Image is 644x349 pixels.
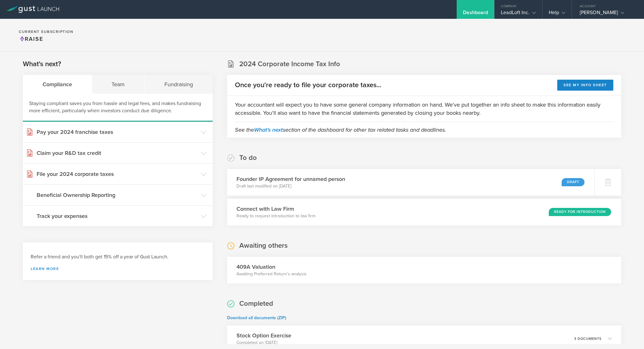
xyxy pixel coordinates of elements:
p: Awaiting Preferred Return’s analysis [236,271,307,277]
div: LeadLoft Inc. [501,9,536,19]
h3: Track your expenses [37,212,198,220]
div: Ready for Introduction [549,208,611,216]
button: See my info sheet [557,80,613,91]
div: Help [549,9,565,19]
div: Dashboard [463,9,488,19]
h2: Completed [239,299,273,308]
h3: Beneficial Ownership Reporting [37,191,198,199]
div: Draft [562,178,584,186]
h3: Refer a friend and you'll both get 15% off a year of Gust Launch. [31,253,205,261]
div: Team [92,75,145,94]
h3: Pay your 2024 franchise taxes [37,128,198,136]
a: What's next [254,126,283,133]
a: Download all documents (ZIP) [227,315,286,320]
div: [PERSON_NAME] [580,9,633,19]
div: Connect with Law FirmReady to request introduction to law firmReady for Introduction [227,199,621,225]
p: 3 documents [574,337,602,341]
h3: 409A Valuation [236,263,307,271]
h3: Founder IP Agreement for unnamed person [236,175,345,183]
p: Completed on [DATE] [236,340,291,346]
span: Raise [19,35,43,42]
h2: What's next? [23,60,61,69]
a: Learn more [31,267,205,271]
div: Compliance [23,75,92,94]
p: Draft last modified on [DATE] [236,183,345,189]
h2: Awaiting others [239,241,288,250]
h3: Connect with Law Firm [236,205,315,213]
em: See the section of the dashboard for other tax related tasks and deadlines. [235,126,446,133]
p: Ready to request introduction to law firm [236,213,315,219]
h2: 2024 Corporate Income Tax Info [239,60,340,69]
h3: Claim your R&D tax credit [37,149,198,157]
h2: Once you're ready to file your corporate taxes... [235,81,381,90]
div: Founder IP Agreement for unnamed personDraft last modified on [DATE]Draft [227,169,595,196]
p: Your accountant will expect you to have some general company information on hand. We've put toget... [235,101,613,117]
h2: Current Subscription [19,30,73,34]
div: Staying compliant saves you from hassle and legal fees, and makes fundraising more efficient, par... [23,94,213,122]
div: Fundraising [145,75,213,94]
h2: To do [239,153,257,162]
h3: File your 2024 corporate taxes [37,170,198,178]
h3: Stock Option Exercise [236,331,291,340]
